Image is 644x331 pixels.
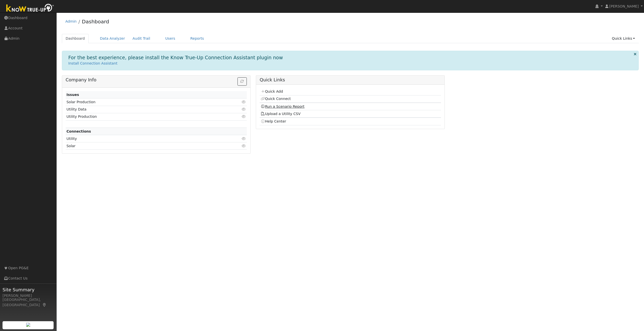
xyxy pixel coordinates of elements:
a: Dashboard [82,19,109,25]
td: Utility Data [66,106,218,113]
td: Utility Production [66,113,218,120]
a: Quick Connect [261,97,291,101]
td: Solar [66,142,218,150]
img: retrieve [26,323,30,327]
a: Upload a Utility CSV [261,112,301,116]
a: Quick Links [608,34,639,43]
a: Data Analyzer [96,34,129,43]
a: Audit Trail [129,34,154,43]
a: Help Center [261,119,286,123]
a: Dashboard [62,34,89,43]
span: [PERSON_NAME] [609,4,639,8]
a: Map [42,303,47,307]
a: Admin [65,19,77,23]
h1: For the best experience, please install the Know True-Up Connection Assistant plugin now [68,55,283,61]
a: Install Connection Assistant [68,61,117,65]
strong: Issues [66,93,79,97]
i: Click to view [242,137,246,140]
h5: Company Info [66,77,247,83]
i: Click to view [242,144,246,148]
td: Solar Production [66,98,218,106]
span: Site Summary [3,286,54,293]
a: Users [162,34,179,43]
a: Reports [187,34,208,43]
a: Quick Add [261,89,283,93]
img: Know True-Up [4,3,57,14]
td: Utility [66,135,218,142]
strong: Connections [66,129,91,133]
div: [PERSON_NAME] [3,293,54,298]
div: [GEOGRAPHIC_DATA], [GEOGRAPHIC_DATA] [3,297,54,308]
i: Click to view [242,115,246,118]
i: Click to view [242,107,246,111]
h5: Quick Links [260,77,441,83]
i: Click to view [242,100,246,104]
a: Run a Scenario Report [261,104,305,108]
